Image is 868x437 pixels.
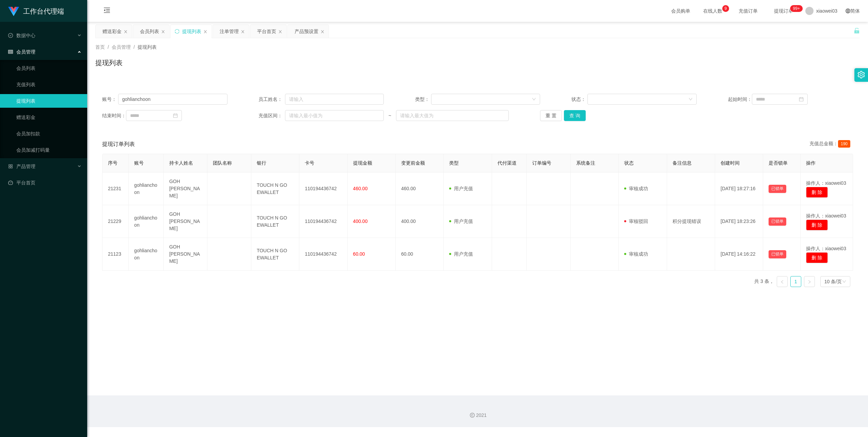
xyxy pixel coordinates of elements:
[449,186,473,191] span: 用户充值
[164,205,208,238] td: GOH [PERSON_NAME]
[806,213,846,218] span: 操作人：xiaowei03
[169,160,193,166] span: 持卡人姓名
[754,276,774,287] li: 共 3 条，
[396,172,444,205] td: 460.00
[8,33,13,38] i: 图标: check-circle-o
[667,205,715,238] td: 积分提现错误
[95,0,119,22] i: 图标: menu-fold
[806,252,828,263] button: 删 除
[715,238,763,271] td: [DATE] 14:16:22
[769,185,786,193] button: 已锁单
[806,160,816,166] span: 操作
[164,238,208,271] td: GOH [PERSON_NAME]
[299,238,347,271] td: 110194436742
[16,78,82,91] a: 充值列表
[203,30,207,34] i: 图标: close
[806,246,846,251] span: 操作人：xiaowei03
[564,110,586,121] button: 查 询
[102,140,135,148] span: 提现订单列表
[102,238,129,271] td: 21123
[700,9,726,13] span: 在线人数
[16,110,82,124] a: 赠送彩金
[102,172,129,205] td: 21231
[213,160,232,166] span: 团队名称
[257,160,266,166] span: 银行
[182,25,201,38] div: 提现列表
[415,96,431,103] span: 类型：
[164,172,208,205] td: GOH [PERSON_NAME]
[8,7,19,16] img: logo.9652507e.png
[470,413,475,418] i: 图标: copyright
[251,238,299,271] td: TOUCH N GO EWALLET
[295,25,318,38] div: 产品预设置
[134,160,144,166] span: 账号
[305,160,314,166] span: 卡号
[396,238,444,271] td: 60.00
[241,30,245,34] i: 图标: close
[449,160,459,166] span: 类型
[624,251,648,257] span: 审核成功
[95,44,105,50] span: 首页
[396,110,509,121] input: 请输入最大值为
[384,112,396,119] span: ~
[112,44,131,50] span: 会员管理
[108,160,117,166] span: 序号
[8,49,35,55] span: 会员管理
[769,160,788,166] span: 是否锁单
[449,218,473,224] span: 用户充值
[532,160,551,166] span: 订单编号
[129,205,164,238] td: gohlianchoon
[576,160,595,166] span: 系统备注
[8,49,13,54] i: 图标: table
[806,220,828,230] button: 删 除
[842,280,846,284] i: 图标: down
[806,187,828,198] button: 删 除
[806,180,846,186] span: 操作人：xiaowei03
[673,160,692,166] span: 备注信息
[846,9,850,13] i: 图标: global
[23,0,64,22] h1: 工作台代理端
[735,9,761,13] span: 充值订单
[724,5,727,12] p: 9
[278,30,282,34] i: 图标: close
[857,71,865,78] i: 图标: setting
[93,412,863,419] div: 2021
[16,61,82,75] a: 会员列表
[124,30,128,34] i: 图标: close
[771,9,796,13] span: 提现订单
[16,94,82,108] a: 提现列表
[118,94,227,105] input: 请输入
[16,127,82,140] a: 会员加扣款
[8,176,82,190] a: 图标: dashboard平台首页
[715,172,763,205] td: [DATE] 18:27:16
[624,160,634,166] span: 状态
[799,97,804,102] i: 图标: calendar
[722,5,729,12] sup: 9
[129,238,164,271] td: gohlianchoon
[299,205,347,238] td: 110194436742
[102,25,122,38] div: 赠送彩金
[689,97,693,102] i: 图标: down
[173,113,178,118] i: 图标: calendar
[721,160,740,166] span: 创建时间
[790,276,801,287] li: 1
[138,44,157,50] span: 提现列表
[449,251,473,257] span: 用户充值
[102,112,126,119] span: 结束时间：
[251,172,299,205] td: TOUCH N GO EWALLET
[108,44,109,50] span: /
[353,186,368,191] span: 460.00
[854,28,860,34] i: 图标: unlock
[285,110,384,121] input: 请输入最小值为
[824,276,842,287] div: 10 条/页
[251,205,299,238] td: TOUCH N GO EWALLET
[809,140,853,148] div: 充值总金额：
[320,30,325,34] i: 图标: close
[769,250,786,258] button: 已锁单
[102,96,118,103] span: 账号：
[16,143,82,157] a: 会员加减打码量
[540,110,562,121] button: 重 置
[838,140,850,148] span: 190
[161,30,165,34] i: 图标: close
[791,276,801,287] a: 1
